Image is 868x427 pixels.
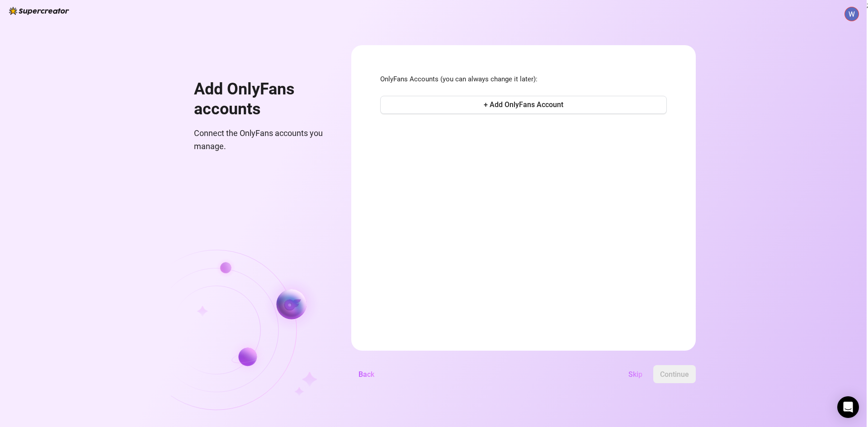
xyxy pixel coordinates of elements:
[359,370,374,379] span: Back
[351,365,382,383] button: Back
[845,7,859,21] img: ACg8ocJ80cUcD43AC9i759cMKNaeHSDWZwQAvzhZnmscyq9HKBbidw=s96-c
[380,96,667,114] button: + Add OnlyFans Account
[653,365,696,383] button: Continue
[628,370,642,379] span: Skip
[9,7,69,15] img: logo
[621,365,650,383] button: Skip
[484,100,563,109] span: + Add OnlyFans Account
[194,127,330,153] span: Connect the OnlyFans accounts you manage.
[837,396,859,418] div: Open Intercom Messenger
[194,80,330,119] h1: Add OnlyFans accounts
[380,74,667,85] span: OnlyFans Accounts (you can always change it later):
